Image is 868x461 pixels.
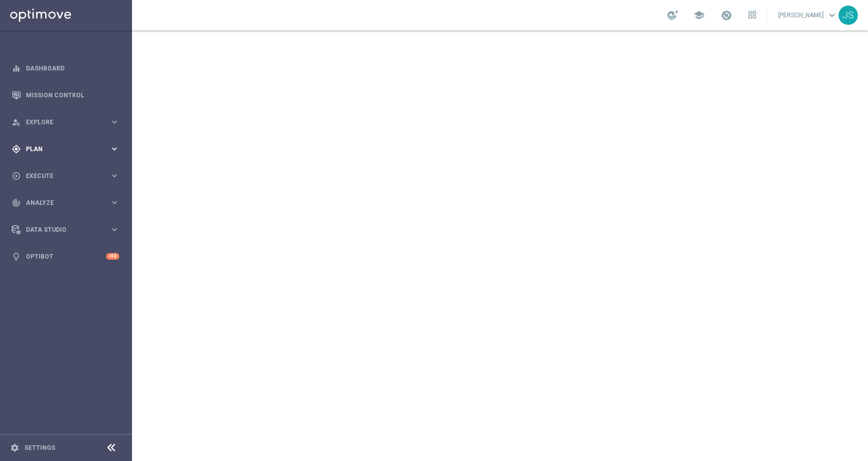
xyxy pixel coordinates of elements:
[110,117,119,127] i: keyboard_arrow_right
[26,200,110,206] span: Analyze
[12,198,21,207] i: track_changes
[12,82,119,109] div: Mission Control
[26,243,106,270] a: Optibot
[11,226,120,234] button: Data Studio keyboard_arrow_right
[12,118,110,127] div: Explore
[11,118,120,126] button: person_search Explore keyboard_arrow_right
[693,10,705,21] span: school
[110,171,119,181] i: keyboard_arrow_right
[12,243,119,270] div: Optibot
[11,64,120,73] button: equalizer Dashboard
[24,445,55,451] a: Settings
[26,146,110,152] span: Plan
[110,144,119,154] i: keyboard_arrow_right
[11,172,120,180] button: play_circle_outline Execute keyboard_arrow_right
[12,171,110,181] div: Execute
[110,198,119,207] i: keyboard_arrow_right
[11,91,120,99] button: Mission Control
[12,198,110,207] div: Analyze
[839,6,858,25] div: JS
[12,225,110,234] div: Data Studio
[26,173,110,179] span: Execute
[12,64,21,73] i: equalizer
[106,253,119,260] div: +10
[12,145,110,154] div: Plan
[826,10,838,21] span: keyboard_arrow_down
[10,443,19,452] i: settings
[12,118,21,127] i: person_search
[777,8,839,23] a: [PERSON_NAME]keyboard_arrow_down
[26,227,110,233] span: Data Studio
[110,225,119,234] i: keyboard_arrow_right
[11,253,120,261] button: lightbulb Optibot +10
[12,55,119,82] div: Dashboard
[12,171,21,181] i: play_circle_outline
[11,199,120,207] button: track_changes Analyze keyboard_arrow_right
[12,145,21,154] i: gps_fixed
[26,119,110,125] span: Explore
[12,252,21,261] i: lightbulb
[26,55,119,82] a: Dashboard
[11,145,120,153] button: gps_fixed Plan keyboard_arrow_right
[26,82,119,109] a: Mission Control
